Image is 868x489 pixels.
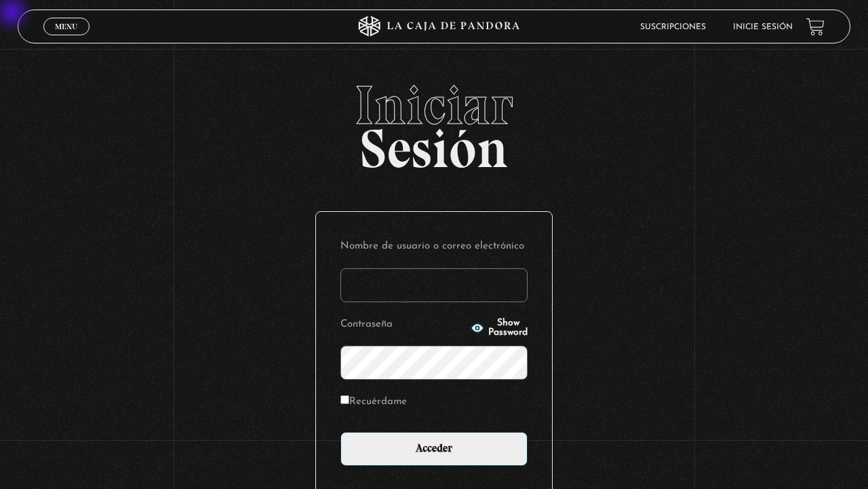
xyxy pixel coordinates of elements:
a: Inicie sesión [733,23,793,31]
a: Suscripciones [640,23,706,31]
span: Show Password [488,319,528,338]
a: View your shopping cart [806,18,825,36]
span: Cerrar [51,34,83,43]
h2: Sesión [18,78,851,165]
input: Recuérdame [340,395,349,404]
label: Nombre de usuario o correo electrónico [340,236,528,257]
button: Show Password [471,319,528,338]
label: Contraseña [340,314,467,336]
input: Acceder [340,432,528,466]
span: Menu [55,22,77,31]
span: Iniciar [18,78,851,132]
label: Recuérdame [340,392,407,413]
